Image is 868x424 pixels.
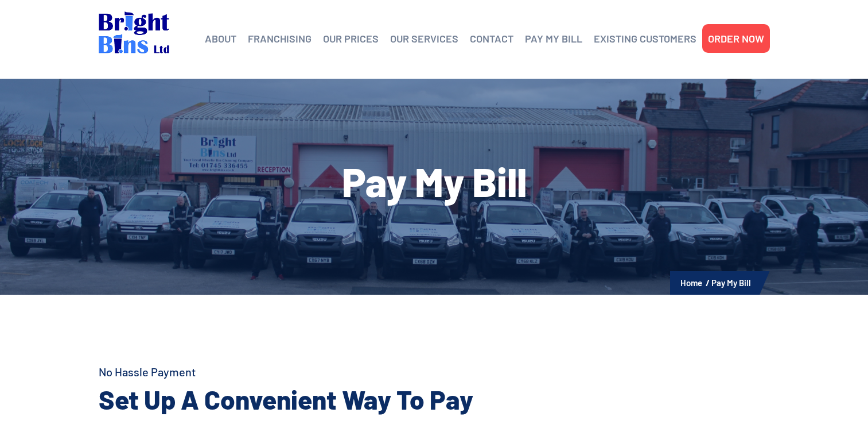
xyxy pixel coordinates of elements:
[708,30,764,47] a: ORDER NOW
[525,30,582,47] a: PAY MY BILL
[390,30,458,47] a: OUR SERVICES
[680,277,702,288] a: Home
[248,30,312,47] a: FRANCHISING
[711,275,751,290] li: Pay My Bill
[99,161,770,201] h1: Pay My Bill
[99,382,529,417] h2: Set Up A Convenient Way To Pay
[594,30,696,47] a: EXISTING CUSTOMERS
[205,30,236,47] a: ABOUT
[99,364,529,380] h4: No Hassle Payment
[470,30,513,47] a: CONTACT
[323,30,379,47] a: OUR PRICES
